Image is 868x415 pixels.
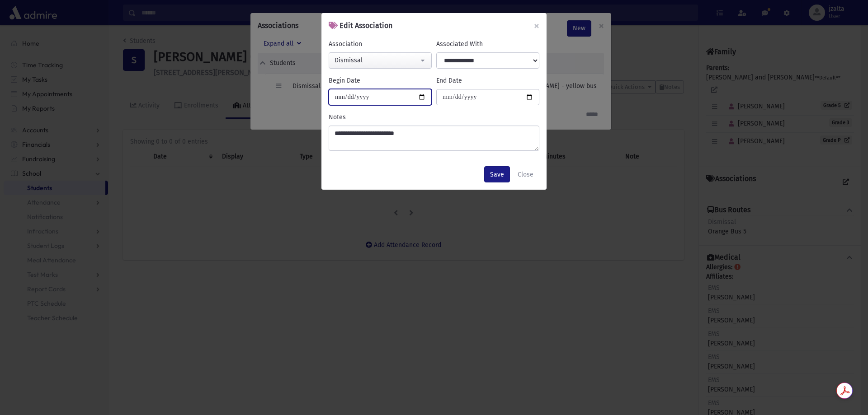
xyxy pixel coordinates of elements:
[329,76,360,85] label: Begin Date
[329,52,432,69] button: Dismissal
[436,76,462,85] label: End Date
[527,13,547,38] button: ×
[329,112,346,122] label: Notes
[329,39,362,49] label: Association
[335,56,419,65] div: Dismissal
[329,20,392,31] h6: Edit Association
[484,166,510,182] button: Save
[512,166,539,182] button: Close
[436,39,483,49] label: Associated With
